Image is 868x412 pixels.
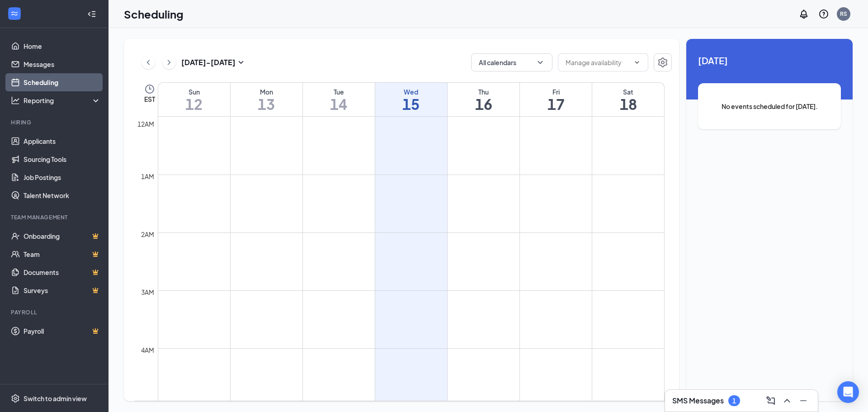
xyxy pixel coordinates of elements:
a: Talent Network [24,186,101,204]
div: 12am [136,119,156,129]
div: RS [840,10,847,18]
a: Messages [24,55,101,73]
a: October 15, 2025 [375,83,447,116]
a: October 17, 2025 [520,83,592,116]
div: Hiring [11,118,99,126]
a: Job Postings [24,168,101,186]
div: Tue [303,87,375,96]
div: Thu [448,87,519,96]
svg: ChevronLeft [144,57,153,68]
svg: ChevronDown [536,58,545,67]
svg: Minimize [798,395,809,406]
div: 2am [139,229,156,239]
a: Sourcing Tools [24,150,101,168]
button: Settings [654,53,672,71]
span: [DATE] [698,53,841,67]
svg: ChevronUp [782,395,793,406]
svg: WorkstreamLogo [10,9,19,18]
svg: QuestionInfo [818,9,829,19]
a: TeamCrown [24,245,101,263]
a: DocumentsCrown [24,263,101,281]
svg: Notifications [798,9,809,19]
div: Wed [375,87,447,96]
div: Fri [520,87,592,96]
button: Minimize [796,393,811,408]
button: ComposeMessage [764,393,778,408]
svg: Clock [144,84,155,95]
button: ChevronLeft [142,56,155,69]
svg: ChevronDown [633,59,641,66]
div: Reporting [24,96,101,105]
svg: ChevronRight [165,57,174,68]
a: October 13, 2025 [231,83,302,116]
svg: Collapse [87,9,96,19]
h1: 18 [592,96,664,112]
div: 1am [139,171,156,181]
svg: Settings [657,57,668,68]
a: Home [24,37,101,55]
span: No events scheduled for [DATE]. [716,101,823,111]
div: 4am [139,345,156,355]
div: Payroll [11,308,99,316]
span: EST [144,95,155,104]
div: Open Intercom Messenger [837,381,859,403]
button: ChevronUp [780,393,794,408]
h1: 16 [448,96,519,112]
a: Scheduling [24,73,101,91]
a: OnboardingCrown [24,227,101,245]
a: October 12, 2025 [158,83,230,116]
h3: SMS Messages [672,396,724,406]
svg: Analysis [11,96,20,105]
a: PayrollCrown [24,322,101,340]
a: Applicants [24,132,101,150]
svg: Settings [11,394,20,403]
svg: ComposeMessage [765,395,776,406]
div: Sat [592,87,664,96]
a: October 18, 2025 [592,83,664,116]
a: SurveysCrown [24,281,101,299]
h1: 15 [375,96,447,112]
h3: [DATE] - [DATE] [181,57,236,67]
input: Manage availability [566,57,630,67]
h1: 12 [158,96,230,112]
svg: SmallChevronDown [236,57,246,68]
div: Switch to admin view [24,394,87,403]
h1: 13 [231,96,302,112]
div: 3am [139,287,156,297]
h1: Scheduling [124,6,184,22]
h1: 17 [520,96,592,112]
a: October 16, 2025 [448,83,519,116]
h1: 14 [303,96,375,112]
div: Mon [231,87,302,96]
button: ChevronRight [162,56,176,69]
div: Team Management [11,213,99,221]
a: October 14, 2025 [303,83,375,116]
div: Sun [158,87,230,96]
button: All calendarsChevronDown [471,53,552,71]
div: 1 [732,397,736,405]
